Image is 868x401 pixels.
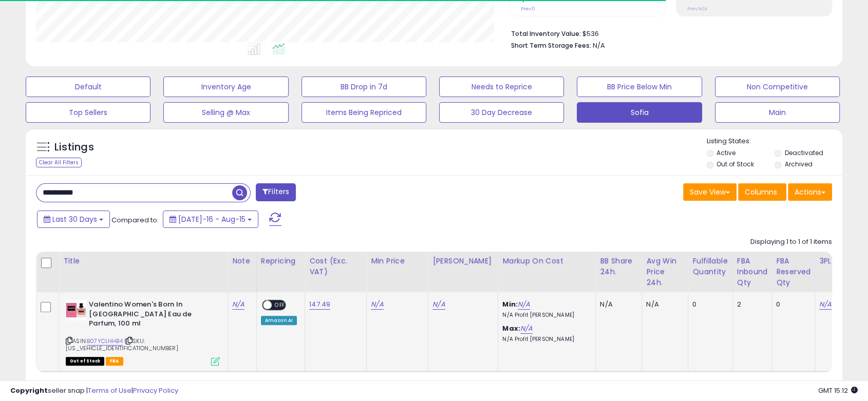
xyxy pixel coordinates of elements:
[776,256,810,288] div: FBA Reserved Qty
[371,256,424,266] div: Min Price
[577,102,702,123] button: Sofia
[54,140,94,155] h5: Listings
[819,256,859,266] div: 3PL_Stock
[36,158,82,167] div: Clear All Filters
[163,211,258,228] button: [DATE]-16 - Aug-15
[716,160,754,168] label: Out of Stock
[10,386,48,395] strong: Copyright
[256,183,296,201] button: Filters
[66,357,104,366] span: All listings that are currently out of stock and unavailable for purchase on Amazon
[785,148,823,157] label: Deactivated
[502,336,588,343] p: N/A Profit [PERSON_NAME]
[106,357,123,366] span: FBA
[692,300,724,309] div: 0
[518,299,530,310] a: N/A
[272,301,288,310] span: OFF
[87,337,123,346] a: B07YCLHHB4
[646,300,680,309] div: N/A
[63,256,223,266] div: Title
[10,386,178,396] div: seller snap | |
[502,256,591,266] div: Markup on Cost
[163,102,288,123] button: Selling @ Max
[737,300,764,309] div: 2
[600,256,637,277] div: BB Share 24h.
[715,102,840,123] button: Main
[232,299,244,310] a: N/A
[502,299,518,309] b: Min:
[178,214,246,224] span: [DATE]-16 - Aug-15
[745,187,777,197] span: Columns
[52,214,97,224] span: Last 30 Days
[439,77,564,97] button: Needs to Reprice
[133,386,178,395] a: Privacy Policy
[683,183,737,201] button: Save View
[815,252,863,292] th: CSV column name: cust_attr_3_3PL_Stock
[301,77,426,97] button: BB Drop in 7d
[498,252,596,292] th: The percentage added to the cost of goods (COGS) that forms the calculator for Min & Max prices.
[577,77,702,97] button: BB Price Below Min
[432,256,494,266] div: [PERSON_NAME]
[26,77,150,97] button: Default
[163,77,288,97] button: Inventory Age
[692,256,728,277] div: Fulfillable Quantity
[600,300,634,309] div: N/A
[520,323,533,334] a: N/A
[66,337,178,352] span: | SKU: [US_VEHICLE_IDENTIFICATION_NUMBER]
[26,102,150,123] button: Top Sellers
[737,256,768,288] div: FBA inbound Qty
[738,183,786,201] button: Columns
[785,160,813,168] label: Archived
[750,237,832,247] div: Displaying 1 to 1 of 1 items
[88,386,131,395] a: Terms of Use
[818,386,858,395] span: 2025-09-15 15:12 GMT
[776,300,807,309] div: 0
[89,300,214,331] b: Valentino Women's Born In [GEOGRAPHIC_DATA] Eau de Parfum, 100 ml
[502,323,520,333] b: Max:
[66,300,86,320] img: 41JcG-o03cL._SL40_.jpg
[261,316,297,325] div: Amazon AI
[232,256,252,266] div: Note
[439,102,564,123] button: 30 Day Decrease
[309,256,362,277] div: Cost (Exc. VAT)
[261,256,300,266] div: Repricing
[707,137,842,146] p: Listing States:
[111,215,159,225] span: Compared to:
[301,102,426,123] button: Items Being Repriced
[371,299,383,310] a: N/A
[819,299,832,310] a: N/A
[432,299,445,310] a: N/A
[37,211,110,228] button: Last 30 Days
[715,77,840,97] button: Non Competitive
[66,300,220,365] div: ASIN:
[309,299,330,310] a: 147.49
[788,183,832,201] button: Actions
[502,312,588,319] p: N/A Profit [PERSON_NAME]
[646,256,684,288] div: Avg Win Price 24h.
[716,148,735,157] label: Active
